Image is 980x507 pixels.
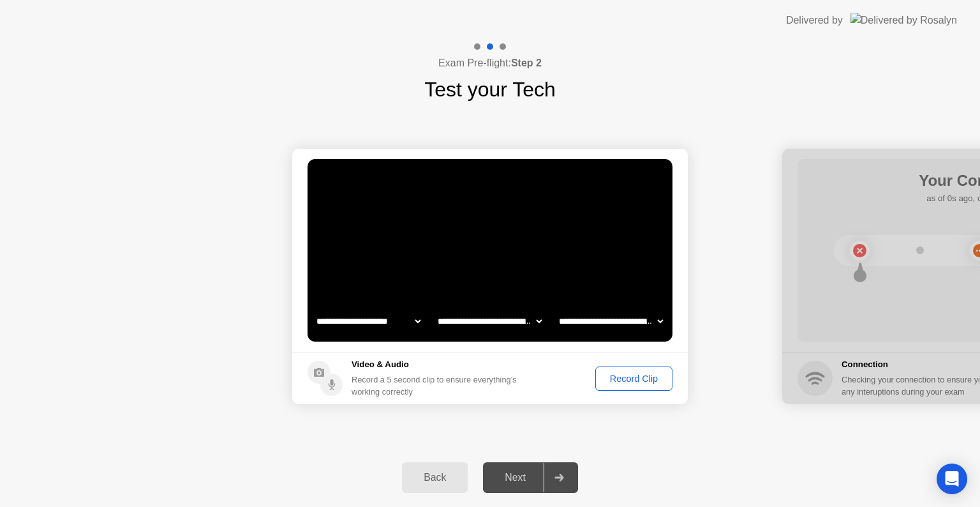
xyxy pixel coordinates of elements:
[556,308,665,334] select: Available microphones
[600,374,668,384] div: Record Clip
[511,57,542,68] b: Step 2
[786,13,843,28] div: Delivered by
[406,472,464,483] div: Back
[314,308,423,334] select: Available cameras
[850,13,957,27] img: Delivered by Rosalyn
[487,472,544,483] div: Next
[435,308,544,334] select: Available speakers
[595,367,672,391] button: Record Clip
[483,462,578,493] button: Next
[402,462,468,493] button: Back
[937,464,967,494] div: Open Intercom Messenger
[352,374,522,398] div: Record a 5 second clip to ensure everything’s working correctly
[424,74,556,105] h1: Test your Tech
[352,358,522,371] h5: Video & Audio
[438,56,542,71] h4: Exam Pre-flight:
